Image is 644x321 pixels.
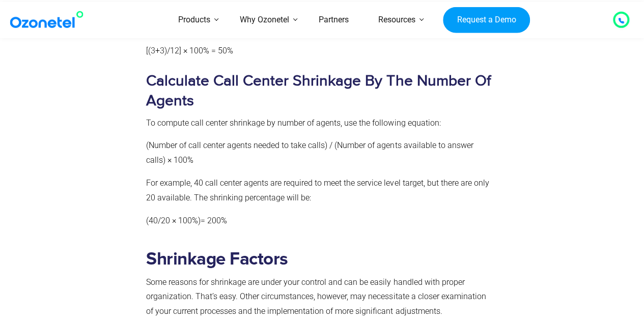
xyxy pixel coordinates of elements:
[225,2,304,38] a: Why Ozonetel
[163,2,225,38] a: Products
[146,140,473,165] span: (Number of call center agents needed to take calls) / (Number of agents available to answer calls...
[146,178,489,202] span: For example, 40 call center agents are required to meet the service level target, but there are o...
[304,2,363,38] a: Partners
[146,72,490,110] b: Calculate Call Center Shrinkage By The Number Of Agents
[146,118,440,128] span: To compute call center shrinkage by number of agents, use the following equation:
[146,46,233,55] span: [(3+3)/12] × 100% = 50%
[443,7,530,33] a: Request a Demo
[146,250,288,268] b: Shrinkage Factors
[363,2,430,38] a: Resources
[146,277,486,316] span: Some reasons for shrinkage are under your control and can be easily handled with proper organizat...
